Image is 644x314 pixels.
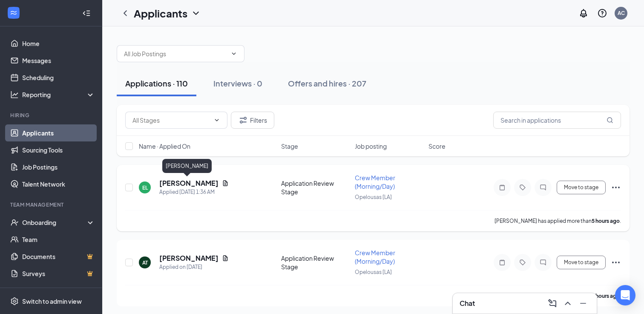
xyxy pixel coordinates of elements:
span: Opelousas [LA] [355,194,392,200]
input: Search in applications [493,112,621,129]
a: Talent Network [22,176,95,193]
div: Open Intercom Messenger [615,285,635,305]
span: Crew Member (Morning/Day) [355,174,395,190]
svg: ChevronDown [230,50,237,57]
h5: [PERSON_NAME] [159,179,218,188]
p: [PERSON_NAME] has applied more than . [494,217,621,225]
b: 8 hours ago [592,293,620,299]
svg: Ellipses [611,257,621,268]
svg: Tag [517,259,528,266]
svg: Note [497,259,507,266]
svg: Note [497,184,507,191]
div: AT [142,259,148,266]
div: [PERSON_NAME] [162,159,212,173]
a: SurveysCrown [22,265,95,282]
a: Home [22,35,95,52]
a: Messages [22,52,95,69]
span: Opelousas [LA] [355,269,392,275]
svg: ChevronLeft [120,8,130,18]
a: Applicants [22,124,95,141]
h5: [PERSON_NAME] [159,254,218,263]
svg: Analysis [10,90,19,99]
svg: WorkstreamLogo [9,9,18,17]
a: Sourcing Tools [22,141,95,158]
span: Job posting [355,142,387,150]
h1: Applicants [134,6,187,20]
span: Crew Member (Morning/Day) [355,249,395,265]
svg: UserCheck [10,218,19,227]
h3: Chat [460,299,475,308]
svg: ChatInactive [538,184,548,191]
svg: ComposeMessage [547,298,558,308]
svg: ChevronDown [213,117,220,124]
div: Hiring [10,112,93,119]
div: Team Management [10,201,93,208]
button: ComposeMessage [546,297,559,310]
div: Applied [DATE] 1:36 AM [159,188,229,196]
svg: Notifications [578,8,589,18]
div: Application Review Stage [281,179,350,196]
svg: QuestionInfo [597,8,607,18]
div: Onboarding [22,218,88,227]
svg: Tag [517,184,528,191]
input: All Job Postings [124,49,227,58]
a: Team [22,231,95,248]
input: All Stages [132,115,210,125]
span: Score [428,142,446,150]
a: DocumentsCrown [22,248,95,265]
svg: ChevronDown [191,8,201,18]
div: Reporting [22,90,95,99]
div: Switch to admin view [22,297,82,305]
div: Interviews · 0 [213,78,262,89]
svg: Collapse [82,9,91,17]
a: Scheduling [22,69,95,86]
button: Filter Filters [231,112,274,129]
svg: Minimize [578,298,588,308]
svg: Document [222,180,229,187]
button: Minimize [576,297,590,310]
div: AC [618,9,625,17]
p: [PERSON_NAME] has applied more than . [494,292,621,300]
span: Stage [281,142,298,150]
svg: Document [222,255,229,262]
div: Applications · 110 [125,78,188,89]
svg: Filter [238,115,248,125]
button: Move to stage [557,181,606,194]
button: Move to stage [557,256,606,269]
div: EL [142,184,148,191]
a: Job Postings [22,158,95,176]
button: ChevronUp [561,297,575,310]
div: Applied on [DATE] [159,263,229,271]
b: 5 hours ago [592,218,620,224]
div: Application Review Stage [281,254,350,271]
svg: ChatInactive [538,259,548,266]
svg: Settings [10,297,19,305]
span: Name · Applied On [139,142,190,150]
svg: Ellipses [611,182,621,193]
div: Offers and hires · 207 [288,78,366,89]
svg: MagnifyingGlass [607,117,613,124]
svg: ChevronUp [563,298,573,308]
